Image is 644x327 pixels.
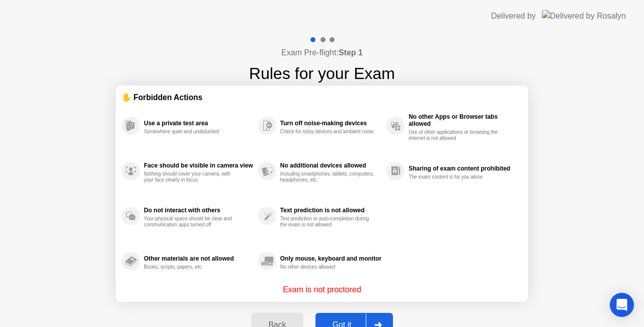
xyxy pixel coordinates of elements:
[409,129,504,141] div: Use of other applications or browsing the internet is not allowed
[144,129,239,135] div: Somewhere quiet and undisturbed
[280,207,381,214] div: Text prediction is not allowed
[144,162,253,169] div: Face should be visible in camera view
[409,174,504,180] div: The exam content is for you alone
[542,10,626,22] img: Delivered by Rosalyn
[144,216,239,228] div: Your physical space should be clear and communication apps turned off
[249,61,395,86] h1: Rules for your Exam
[339,48,363,57] b: Step 1
[144,171,239,183] div: Nothing should cover your camera, with your face clearly in focus
[409,165,517,172] div: Sharing of exam content prohibited
[280,255,381,262] div: Only mouse, keyboard and monitor
[144,264,239,270] div: Books, scripts, papers, etc
[280,171,375,183] div: Including smartphones, tablets, computers, headphones, etc.
[280,264,375,270] div: No other devices allowed
[122,92,522,103] div: ✋ Forbidden Actions
[280,162,381,169] div: No additional devices allowed
[144,120,253,127] div: Use a private test area
[409,113,517,127] div: No other Apps or Browser tabs allowed
[280,216,375,228] div: Text prediction or auto-completion during the exam is not allowed
[491,10,536,22] div: Delivered by
[610,293,634,317] div: Open Intercom Messenger
[280,120,381,127] div: Turn off noise-making devices
[280,129,375,135] div: Check for noisy devices and ambient noise
[144,255,253,262] div: Other materials are not allowed
[283,284,361,296] p: Exam is not proctored
[281,47,363,59] h4: Exam Pre-flight:
[144,207,253,214] div: Do not interact with others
